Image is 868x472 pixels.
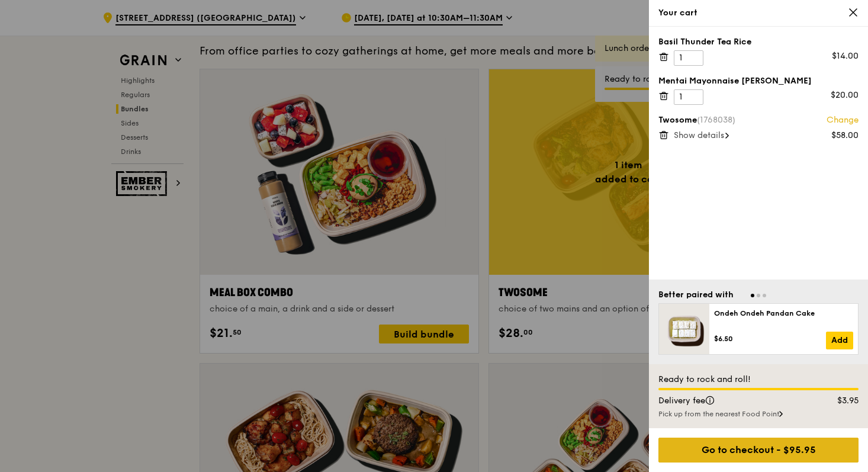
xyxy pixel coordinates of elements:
[658,438,859,463] div: Go to checkout - $95.95
[697,115,735,125] span: (1768038)
[826,332,853,349] a: Add
[651,395,812,407] div: Delivery fee
[658,114,859,126] div: Twosome
[658,409,859,419] div: Pick up from the nearest Food Point
[757,294,760,297] span: Go to slide 2
[658,289,734,301] div: Better paired with
[827,114,859,126] a: Change
[831,89,859,101] div: $20.00
[763,294,766,297] span: Go to slide 3
[832,50,859,62] div: $14.00
[674,130,724,140] span: Show details
[812,395,866,407] div: $3.95
[751,294,754,297] span: Go to slide 1
[658,36,859,48] div: Basil Thunder Tea Rice
[831,130,859,142] div: $58.00
[658,7,859,19] div: Your cart
[658,374,859,386] div: Ready to rock and roll!
[658,75,859,87] div: Mentai Mayonnaise [PERSON_NAME]
[714,334,826,343] div: $6.50
[714,309,853,318] div: Ondeh Ondeh Pandan Cake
